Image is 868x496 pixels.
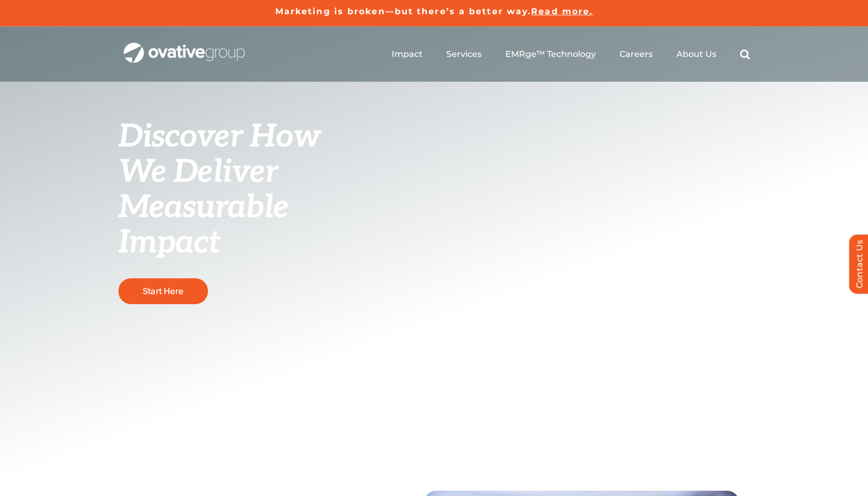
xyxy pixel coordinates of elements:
a: Start Here [118,278,208,304]
a: OG_Full_horizontal_WHT [124,42,245,52]
a: About Us [676,49,716,60]
a: Search [740,49,750,60]
nav: Menu [392,37,750,71]
span: Start Here [143,286,183,296]
a: Read more. [531,6,593,16]
span: We Deliver Measurable Impact [118,153,289,262]
a: Marketing is broken—but there’s a better way. [275,6,532,16]
a: EMRge™ Technology [505,49,596,60]
a: Careers [620,49,653,60]
span: Discover How [118,118,321,156]
a: Services [446,49,482,60]
a: Impact [392,49,423,60]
